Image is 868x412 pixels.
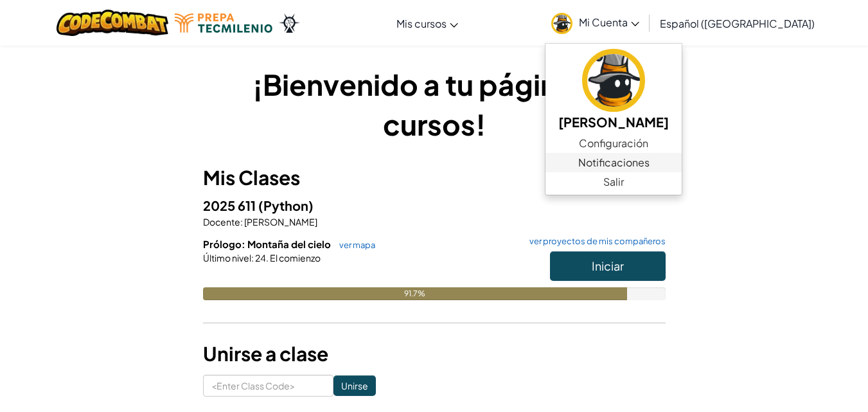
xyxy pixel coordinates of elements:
h3: Unirse a clase [203,339,666,368]
span: Prólogo: Montaña del cielo [203,238,333,250]
img: Ozaria [279,13,299,33]
a: Mis cursos [390,6,465,40]
span: Docente [203,216,240,228]
a: Español ([GEOGRAPHIC_DATA]) [653,6,821,40]
span: Iniciar [592,258,624,273]
h3: Mis Clases [203,163,666,192]
span: Notificaciones [578,155,650,170]
a: [PERSON_NAME] [545,47,682,134]
span: : [251,252,254,264]
a: Mi Cuenta [545,3,646,43]
span: (Python) [258,197,314,213]
img: avatar [551,13,572,34]
h1: ¡Bienvenido a tu página de cursos! [203,64,666,144]
a: Configuración [545,134,682,153]
img: Tecmilenio logo [175,13,272,33]
img: CodeCombat logo [57,10,169,36]
span: Mis cursos [396,17,447,30]
a: ver mapa [333,240,375,250]
span: 24. [254,252,269,264]
span: Mi Cuenta [579,15,639,29]
a: Salir [545,172,682,192]
span: Español ([GEOGRAPHIC_DATA]) [660,17,815,30]
button: Iniciar [550,251,666,281]
div: 91.7% [203,287,627,300]
span: [PERSON_NAME] [243,216,317,228]
a: Notificaciones [545,153,682,172]
input: <Enter Class Code> [203,375,333,397]
span: 2025 611 [203,197,258,213]
span: : [240,216,243,228]
input: Unirse [333,375,376,396]
span: Último nivel [203,252,251,264]
h5: [PERSON_NAME] [558,112,669,132]
img: avatar [582,49,645,112]
span: El comienzo [269,252,321,264]
a: ver proyectos de mis compañeros [523,237,666,246]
